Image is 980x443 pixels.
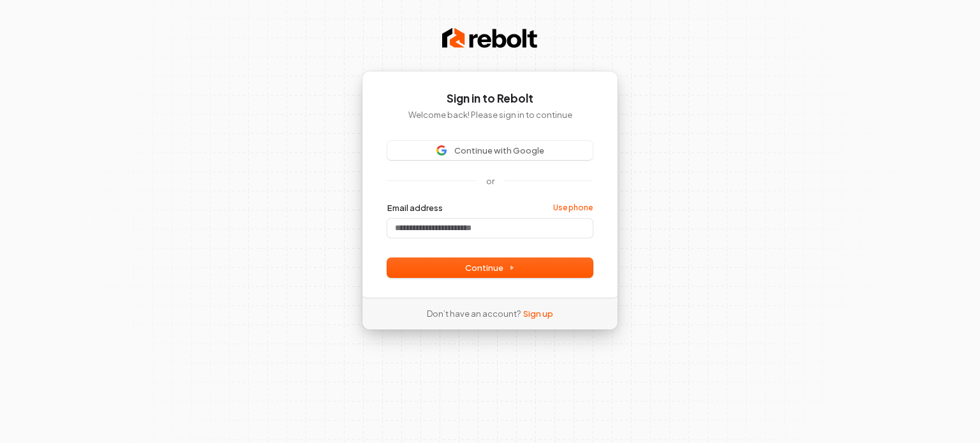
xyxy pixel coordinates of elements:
[387,258,593,277] button: Continue
[486,175,494,187] p: or
[387,109,593,120] p: Welcome back! Please sign in to continue
[465,262,515,273] span: Continue
[454,145,544,156] span: Continue with Google
[387,141,593,160] button: Sign in with GoogleContinue with Google
[387,202,443,214] label: Email address
[442,25,538,51] img: Rebolt Logo
[553,203,593,213] a: Use phone
[427,308,521,319] span: Don’t have an account?
[523,308,553,319] a: Sign up
[387,91,593,106] h1: Sign in to Rebolt
[436,145,447,156] img: Sign in with Google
